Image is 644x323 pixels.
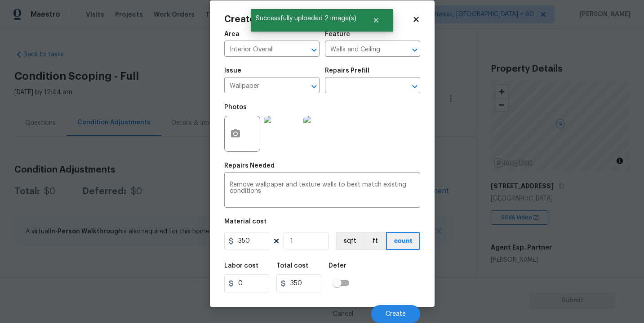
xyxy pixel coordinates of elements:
h5: Labor cost [224,263,258,269]
h5: Material cost [224,218,266,225]
h5: Area [224,31,240,37]
h5: Total cost [276,263,308,269]
button: Open [308,44,320,56]
button: Open [409,80,421,93]
h5: Photos [224,104,247,110]
button: Open [308,80,320,93]
button: Close [361,11,391,29]
button: Open [409,44,421,56]
button: Cancel [319,305,368,323]
h5: Issue [224,68,241,74]
button: sqft [336,232,364,250]
h5: Defer [329,263,346,269]
h5: Repairs Prefill [325,68,369,74]
h5: Feature [325,31,350,37]
button: Create [371,305,420,323]
button: count [386,232,420,250]
h2: Create Condition Adjustment [224,15,412,24]
textarea: Remove wallpaper and texture walls to best match existing conditions [230,182,415,200]
span: Cancel [333,311,353,318]
span: Successfully uploaded 2 image(s) [251,9,361,28]
h5: Repairs Needed [224,163,275,169]
button: ft [364,232,386,250]
span: Create [386,311,406,318]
